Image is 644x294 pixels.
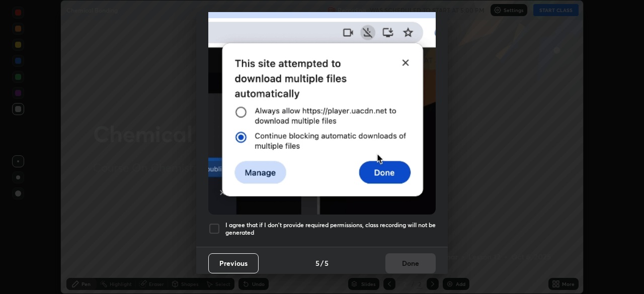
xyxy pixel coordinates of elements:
[225,221,436,237] h5: I agree that if I don't provide required permissions, class recording will not be generated
[315,258,319,268] h4: 5
[325,258,329,268] h4: 5
[208,253,259,273] button: Previous
[320,258,324,268] h4: /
